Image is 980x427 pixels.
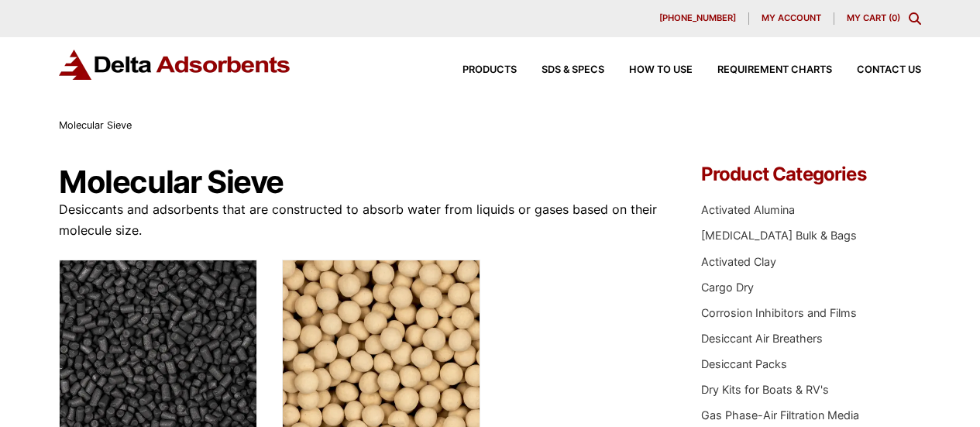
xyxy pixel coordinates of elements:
[892,12,897,23] span: 0
[438,65,517,75] a: Products
[659,14,736,22] span: [PHONE_NUMBER]
[629,65,693,75] span: How to Use
[59,119,132,131] span: Molecular Sieve
[832,65,921,75] a: Contact Us
[59,165,658,199] h1: Molecular Sieve
[701,332,823,345] a: Desiccant Air Breathers
[701,383,829,396] a: Dry Kits for Boats & RV's
[847,12,900,23] a: My Cart (0)
[59,199,658,241] p: Desiccants and adsorbents that are constructed to absorb water from liquids or gases based on the...
[701,281,754,294] a: Cargo Dry
[542,65,604,75] span: SDS & SPECS
[701,255,776,268] a: Activated Clay
[701,408,859,422] a: Gas Phase-Air Filtration Media
[701,229,857,242] a: [MEDICAL_DATA] Bulk & Bags
[517,65,604,75] a: SDS & SPECS
[857,65,921,75] span: Contact Us
[701,357,787,370] a: Desiccant Packs
[647,12,749,25] a: [PHONE_NUMBER]
[693,65,832,75] a: Requirement Charts
[701,306,857,319] a: Corrosion Inhibitors and Films
[462,65,517,75] span: Products
[604,65,693,75] a: How to Use
[909,12,921,25] div: Toggle Modal Content
[749,12,834,25] a: My account
[701,165,921,184] h4: Product Categories
[717,65,832,75] span: Requirement Charts
[701,203,795,216] a: Activated Alumina
[59,50,291,80] img: Delta Adsorbents
[762,14,821,22] span: My account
